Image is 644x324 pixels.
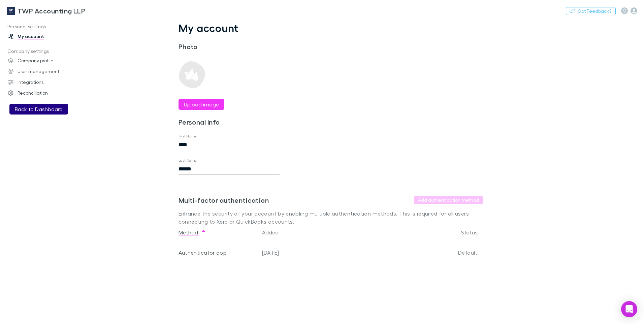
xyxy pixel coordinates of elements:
button: Upload image [179,99,224,110]
img: TWP Accounting LLP's Logo [7,7,15,15]
img: Preview [179,61,205,88]
a: Integrations [1,77,91,88]
a: Company profile [1,55,91,66]
a: Reconciliation [1,88,91,98]
a: TWP Accounting LLP [3,3,89,19]
div: Open Intercom Messenger [621,301,637,317]
div: Authenticator app [179,239,257,266]
h3: Photo [179,42,280,51]
button: Status [461,226,486,239]
h1: My account [179,22,483,34]
p: Enhance the security of your account by enabling multiple authentication methods. This is require... [179,209,483,226]
label: Last Name [179,158,197,163]
button: Method [179,226,206,239]
p: Company settings [1,47,91,56]
button: Got Feedback? [566,7,616,15]
label: First Name [179,134,197,139]
label: Upload image [184,100,219,108]
button: Added [262,226,287,239]
div: [DATE] [259,239,417,266]
h3: Personal Info [179,118,280,126]
button: Back to Dashboard [9,104,68,115]
h3: TWP Accounting LLP [18,7,85,15]
a: User management [1,66,91,77]
button: Add authentication method [414,196,483,204]
h3: Multi-factor authentication [179,196,269,204]
a: My account [1,31,91,42]
div: Default [417,239,478,266]
p: Personal settings [1,23,91,31]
